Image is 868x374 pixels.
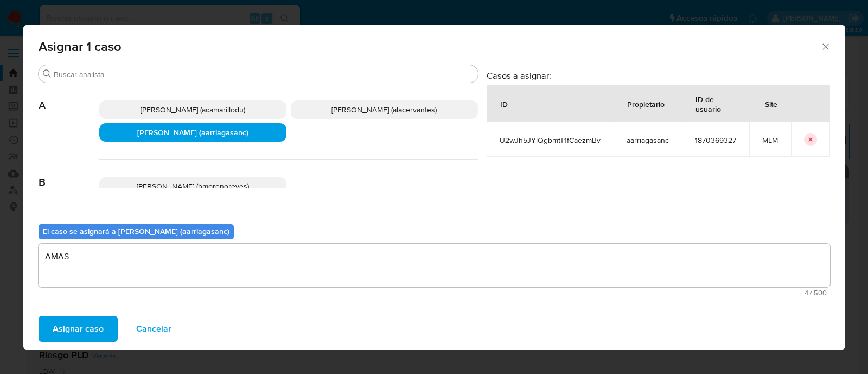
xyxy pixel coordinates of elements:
[487,70,830,81] h3: Casos a asignar:
[682,86,749,122] div: ID de usuario
[42,289,827,296] span: Máximo 500 caracteres
[137,181,249,192] span: [PERSON_NAME] (bmorenoreyes)
[43,226,229,237] b: El caso se asignará a [PERSON_NAME] (aarriagasanc)
[39,160,99,189] span: B
[614,91,678,117] div: Propietario
[500,135,601,145] span: U2wJh5JYlQgbmtT1fCaezmBv
[39,83,99,112] span: A
[99,177,286,195] div: [PERSON_NAME] (bmorenoreyes)
[762,135,778,145] span: MLM
[141,104,245,115] span: [PERSON_NAME] (acamarillodu)
[53,317,104,341] span: Asignar caso
[99,123,286,142] div: [PERSON_NAME] (aarriagasanc)
[39,244,830,287] textarea: AMAS
[627,135,669,145] span: aarriagasanc
[39,316,118,342] button: Asignar caso
[695,135,736,145] span: 1870369327
[54,69,474,79] input: Buscar analista
[39,40,821,53] span: Asignar 1 caso
[43,69,52,78] button: Buscar
[23,25,845,350] div: assign-modal
[291,100,478,119] div: [PERSON_NAME] (alacervantes)
[122,316,186,342] button: Cancelar
[137,127,248,138] span: [PERSON_NAME] (aarriagasanc)
[487,91,521,117] div: ID
[804,133,817,146] button: icon-button
[820,41,830,51] button: Cerrar ventana
[136,317,171,341] span: Cancelar
[752,91,790,117] div: Site
[331,104,437,115] span: [PERSON_NAME] (alacervantes)
[99,100,286,119] div: [PERSON_NAME] (acamarillodu)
